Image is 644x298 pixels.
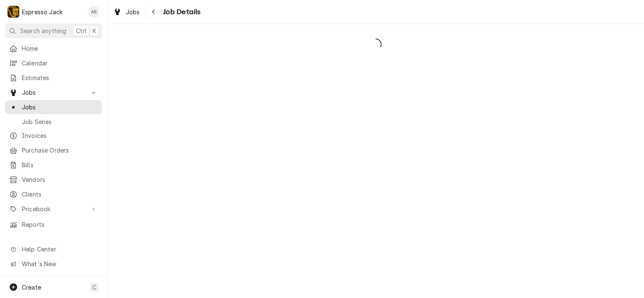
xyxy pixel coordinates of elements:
[93,26,96,35] span: K
[22,161,98,169] span: Bills
[5,143,102,157] a: Purchase Orders
[22,190,98,199] span: Clients
[22,131,98,140] span: Invoices
[161,6,201,18] span: Job Details
[107,36,644,53] span: Loading...
[5,242,102,256] a: Go to Help Center
[5,71,102,85] a: Estimates
[22,73,98,82] span: Estimates
[92,283,96,292] span: C
[5,56,102,70] a: Calendar
[22,284,41,291] span: Create
[5,23,102,38] button: Search anythingCtrlK
[22,59,98,67] span: Calendar
[22,175,98,184] span: Vendors
[8,6,19,18] div: E
[22,117,98,126] span: Job Series
[22,245,97,254] span: Help Center
[88,6,100,18] div: Allan Ross's Avatar
[5,115,102,129] a: Job Series
[5,41,102,55] a: Home
[5,129,102,143] a: Invoices
[22,146,98,155] span: Purchase Orders
[5,100,102,114] a: Jobs
[22,220,98,229] span: Reports
[110,5,143,19] a: Jobs
[5,218,102,231] a: Reports
[5,187,102,201] a: Clients
[126,8,140,16] span: Jobs
[5,202,102,216] a: Go to Pricebook
[5,257,102,271] a: Go to What's New
[5,86,102,99] a: Go to Jobs
[22,103,98,111] span: Jobs
[20,26,66,35] span: Search anything
[147,5,161,18] button: Navigate back
[22,205,85,213] span: Pricebook
[22,88,85,97] span: Jobs
[22,44,98,53] span: Home
[76,26,87,35] span: Ctrl
[22,8,62,16] div: Espresso Jack
[22,259,97,268] span: What's New
[5,158,102,172] a: Bills
[8,6,19,18] div: Espresso Jack's Avatar
[5,173,102,187] a: Vendors
[88,6,100,18] div: AR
